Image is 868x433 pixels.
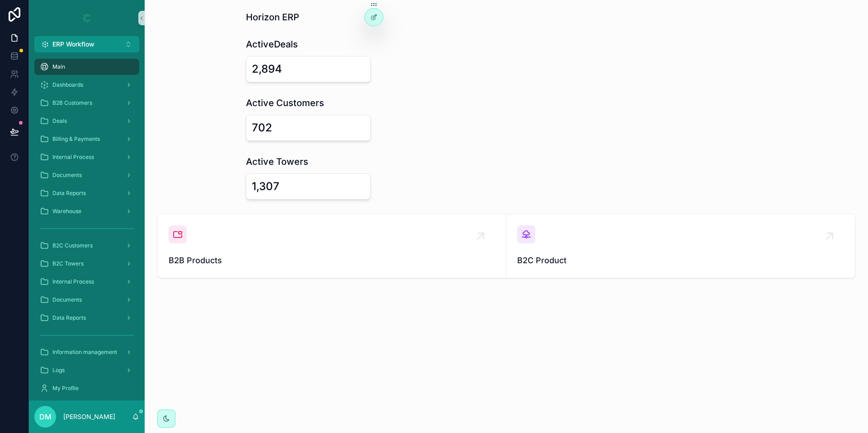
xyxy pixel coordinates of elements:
a: B2B Products [158,214,506,278]
span: ERP Workflow [52,40,94,49]
span: B2C Product [517,254,844,267]
a: Warehouse [34,203,139,219]
a: B2C Customers [34,237,139,254]
a: B2C Towers [34,256,139,272]
a: Dashboards [34,77,139,93]
a: My Profile [34,380,139,396]
a: Documents [34,167,139,183]
div: 702 [252,121,272,135]
a: Internal Process [34,274,139,290]
span: Internal Process [52,278,94,285]
span: DM [39,411,52,422]
span: Internal Process [52,154,94,161]
span: Information management [52,349,117,356]
span: Data Reports [52,190,86,197]
img: App logo [80,11,94,25]
span: Data Reports [52,314,86,321]
p: [PERSON_NAME] [63,412,115,421]
span: Documents [52,296,82,303]
h1: ActiveDeals [246,38,298,51]
a: Information management [34,344,139,360]
span: Documents [52,172,82,179]
span: Deals [52,117,67,125]
span: B2B Products [169,254,495,267]
span: B2C Towers [52,260,84,267]
a: Deals [34,113,139,129]
a: Documents [34,292,139,308]
a: Main [34,59,139,75]
span: Dashboards [52,81,83,88]
a: Internal Process [34,149,139,165]
div: 1,307 [252,179,279,194]
button: Select Button [34,36,139,52]
span: B2C Customers [52,242,93,249]
a: Data Reports [34,185,139,201]
a: B2C Product [506,214,855,278]
span: My Profile [52,385,79,392]
div: 2,894 [252,62,282,76]
a: Data Reports [34,310,139,326]
a: B2B Customers [34,95,139,111]
h1: Active Towers [246,155,308,168]
span: Main [52,63,65,70]
span: Warehouse [52,208,81,215]
span: B2B Customers [52,99,92,107]
h1: Horizon ERP [246,11,299,23]
span: Logs [52,367,65,374]
span: Billing & Payments [52,135,100,143]
a: Billing & Payments [34,131,139,147]
div: scrollable content [29,52,145,400]
h1: Active Customers [246,97,324,109]
a: Logs [34,362,139,378]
